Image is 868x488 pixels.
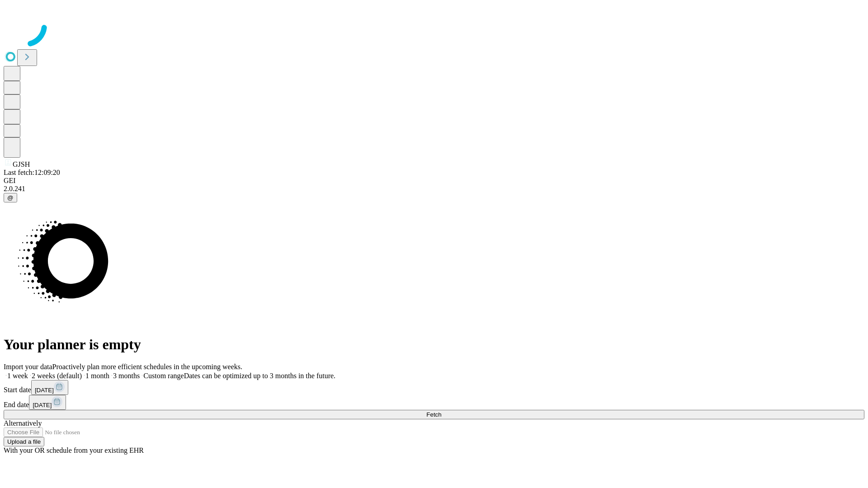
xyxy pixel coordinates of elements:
[4,363,52,371] span: Import your data
[113,372,140,380] span: 3 months
[7,372,28,380] span: 1 week
[52,363,242,371] span: Proactively plan more efficient schedules in the upcoming weeks.
[35,387,54,394] span: [DATE]
[31,380,68,395] button: [DATE]
[13,160,30,168] span: GJSH
[4,185,864,193] div: 2.0.241
[4,169,60,176] span: Last fetch: 12:09:20
[29,395,66,410] button: [DATE]
[85,372,109,380] span: 1 month
[143,372,184,380] span: Custom range
[4,395,864,410] div: End date
[4,380,864,395] div: Start date
[4,336,864,353] h1: Your planner is empty
[4,437,44,446] button: Upload a file
[7,194,14,201] span: @
[4,446,144,454] span: With your OR schedule from your existing EHR
[4,193,17,202] button: @
[32,372,82,380] span: 2 weeks (default)
[33,402,52,408] span: [DATE]
[184,372,335,380] span: Dates can be optimized up to 3 months in the future.
[4,419,42,427] span: Alternatively
[4,177,864,185] div: GEI
[426,411,441,418] span: Fetch
[4,410,864,419] button: Fetch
